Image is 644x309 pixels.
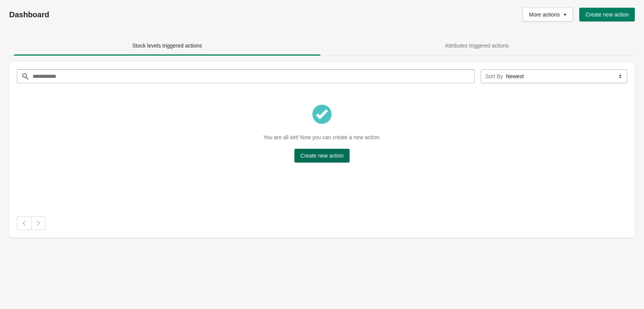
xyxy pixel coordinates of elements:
[585,12,629,18] span: Create new action
[529,12,560,18] span: More actions
[9,10,283,19] h1: Dashboard
[579,8,635,21] button: Create new action
[294,149,350,163] button: Create new action
[301,153,344,159] span: Create new action
[445,43,509,49] span: Attributes triggered actions
[17,216,627,230] nav: Pagination
[132,43,202,49] span: Stock levels triggered actions
[263,133,381,141] p: You are all set! Now you can create a new action.
[522,8,573,21] button: More actions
